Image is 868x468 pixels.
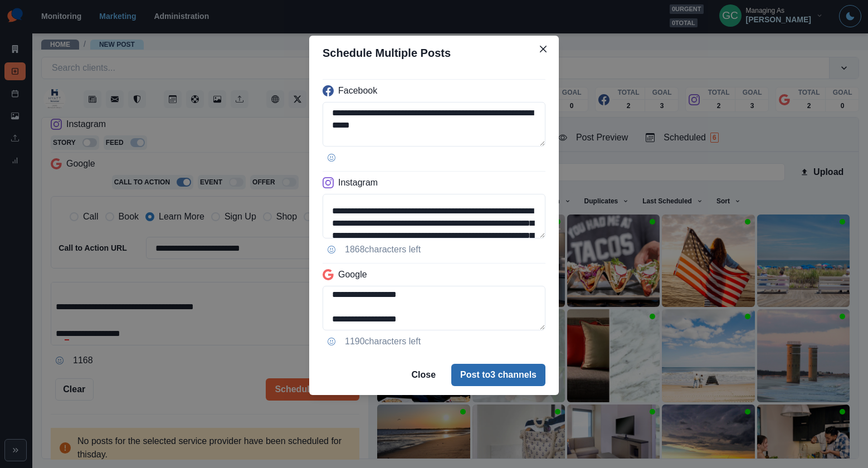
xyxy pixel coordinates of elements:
[402,364,445,386] button: Close
[534,40,552,58] button: Close
[451,364,545,386] button: Post to3 channels
[338,84,377,97] p: Facebook
[345,335,421,348] p: 1190 characters left
[338,176,378,189] p: Instagram
[309,36,559,70] header: Schedule Multiple Posts
[345,243,421,256] p: 1868 characters left
[323,241,340,259] button: Opens Emoji Picker
[323,333,340,350] button: Opens Emoji Picker
[323,149,340,167] button: Opens Emoji Picker
[338,268,367,281] p: Google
